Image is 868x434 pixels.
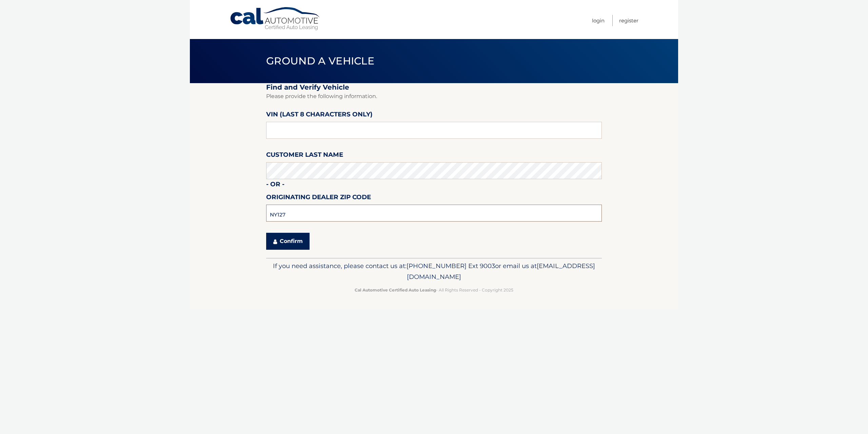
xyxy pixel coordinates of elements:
[355,287,436,293] strong: Cal Automotive Certified Auto Leasing
[407,262,495,270] span: [PHONE_NUMBER] Ext 9003
[266,109,373,122] label: VIN (last 8 characters only)
[266,179,284,192] label: - or -
[230,7,321,31] a: Cal Automotive
[266,83,602,92] h2: Find and Verify Vehicle
[592,15,605,26] a: Login
[271,286,597,294] p: - All Rights Reserved - Copyright 2025
[266,192,371,205] label: Originating Dealer Zip Code
[266,55,374,67] span: Ground a Vehicle
[266,92,602,101] p: Please provide the following information.
[619,15,638,26] a: Register
[271,261,597,282] p: If you need assistance, please contact us at: or email us at
[266,233,310,250] button: Confirm
[266,150,343,162] label: Customer Last Name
